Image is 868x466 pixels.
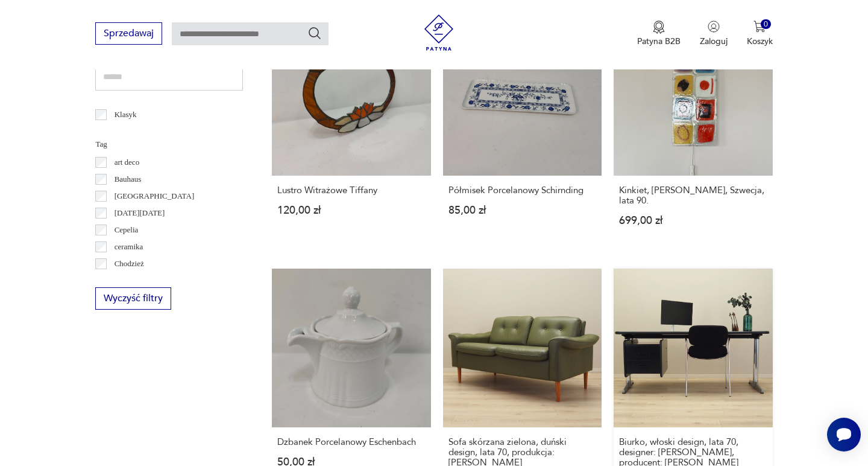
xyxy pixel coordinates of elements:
a: Ikona medaluPatyna B2B [637,21,681,47]
p: Klasyk [115,108,137,121]
img: Patyna - sklep z meblami i dekoracjami vintage [421,14,457,51]
h3: Kinkiet, [PERSON_NAME], Szwecja, lata 90. [619,185,767,206]
p: 699,00 zł [619,215,767,226]
button: Wyczyść filtry [95,287,171,310]
p: art deco [115,156,140,169]
h3: Dzbanek Porcelanowy Eschenbach [277,437,425,447]
h3: Lustro Witrażowe Tiffany [277,185,425,196]
img: Ikona medalu [653,21,665,34]
div: 0 [761,19,771,30]
button: 0Koszyk [747,21,773,47]
a: Kinkiet, Ikea Gyllen, Szwecja, lata 90.Kinkiet, [PERSON_NAME], Szwecja, lata 90.699,00 zł [614,16,772,249]
button: Zaloguj [700,21,728,47]
a: Półmisek Porcelanowy SchirndingPółmisek Porcelanowy Schirnding85,00 zł [443,16,602,249]
a: Lustro Witrażowe TiffanyLustro Witrażowe Tiffany120,00 zł [272,16,430,249]
p: [GEOGRAPHIC_DATA] [115,190,195,203]
p: Zaloguj [700,36,728,47]
button: Patyna B2B [637,21,681,47]
p: Chodzież [115,257,144,270]
img: Ikonka użytkownika [708,21,720,33]
p: 120,00 zł [277,205,425,215]
iframe: Smartsupp widget button [827,418,861,452]
p: Koszyk [747,36,773,47]
p: Patyna B2B [637,36,681,47]
a: Sprzedawaj [95,30,162,39]
p: 85,00 zł [448,205,596,215]
p: Ćmielów [115,274,143,287]
p: [DATE][DATE] [115,206,165,220]
p: ceramika [115,240,143,254]
img: Ikona koszyka [753,21,766,33]
button: Szukaj [307,26,322,40]
p: Tag [95,138,243,151]
p: Cepelia [115,223,139,237]
p: Bauhaus [115,173,142,186]
h3: Półmisek Porcelanowy Schirnding [448,185,596,196]
button: Sprzedawaj [95,22,162,45]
